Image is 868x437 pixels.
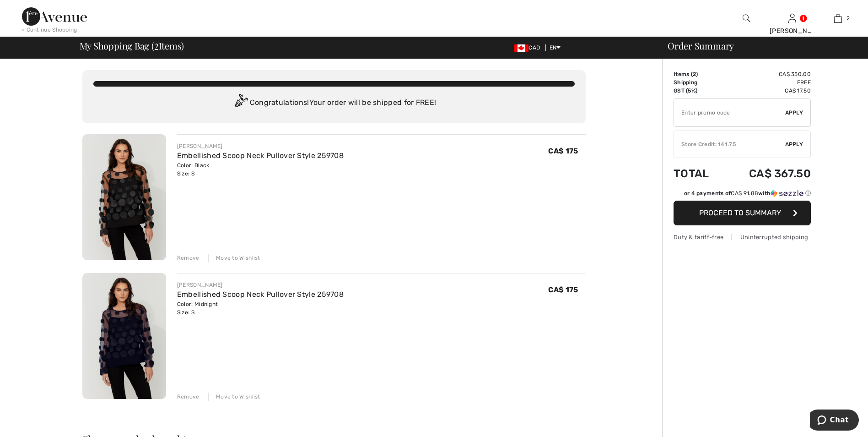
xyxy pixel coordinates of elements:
[177,151,344,160] a: Embellished Scoop Neck Pullover Style 259708
[674,189,811,201] div: or 4 payments ofCA$ 91.88withSezzle Click to learn more about Sezzle
[723,87,811,95] td: CA$ 17.50
[743,13,750,24] img: search the website
[723,70,811,78] td: CA$ 350.00
[93,94,575,112] div: Congratulations! Your order will be shipped for FREE!
[177,281,344,289] div: [PERSON_NAME]
[548,147,578,155] span: CA$ 175
[785,140,803,148] span: Apply
[674,140,785,148] div: Store Credit: 141.75
[810,410,859,432] iframe: Opens a widget where you can chat to one of our agents
[208,254,260,262] div: Move to Wishlist
[846,14,850,22] span: 2
[723,158,811,189] td: CA$ 367.50
[82,273,166,399] img: Embellished Scoop Neck Pullover Style 259708
[514,44,544,51] span: CAD
[177,393,199,401] div: Remove
[674,233,811,241] div: Duty & tariff-free | Uninterrupted shipping
[22,7,87,26] img: 1ère Avenue
[815,13,860,24] a: 2
[22,26,77,34] div: < Continue Shopping
[177,142,344,150] div: [PERSON_NAME]
[674,87,723,95] td: GST (5%)
[770,26,814,36] div: [PERSON_NAME]
[657,41,863,50] div: Order Summary
[699,208,781,217] span: Proceed to Summary
[834,13,842,24] img: My Bag
[232,94,250,112] img: Congratulation2.svg
[177,300,344,317] div: Color: Midnight Size: S
[177,161,344,178] div: Color: Black Size: S
[693,71,696,77] span: 2
[177,290,344,299] a: Embellished Scoop Neck Pullover Style 259708
[785,109,803,117] span: Apply
[771,189,803,197] img: Sezzle
[674,158,723,189] td: Total
[208,393,260,401] div: Move to Wishlist
[674,78,723,87] td: Shipping
[514,44,528,52] img: Canadian Dollar
[80,41,184,50] span: My Shopping Bag ( Items)
[550,44,561,51] span: EN
[82,134,166,260] img: Embellished Scoop Neck Pullover Style 259708
[674,70,723,78] td: Items ( )
[177,254,199,262] div: Remove
[723,78,811,87] td: Free
[548,285,578,294] span: CA$ 175
[788,13,796,24] img: My Info
[684,189,811,197] div: or 4 payments of with
[674,99,785,126] input: Promo code
[154,39,159,51] span: 2
[674,201,811,225] button: Proceed to Summary
[731,190,758,197] span: CA$ 91.88
[788,14,796,22] a: Sign In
